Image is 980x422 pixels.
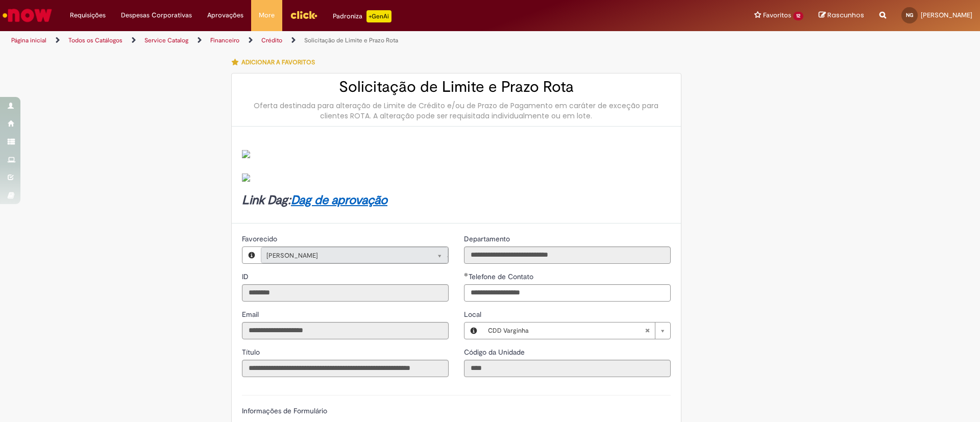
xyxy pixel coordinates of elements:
[144,36,188,44] a: Service Catalog
[242,309,261,319] label: Somente leitura - Email
[464,234,512,244] label: Somente leitura - Departamento
[1,5,54,26] img: ServiceNow
[231,52,321,73] button: Adicionar a Favoritos
[464,234,512,243] span: Somente leitura - Departamento
[819,11,864,20] a: Rascunhos
[906,12,913,18] span: NG
[242,234,279,243] span: Somente leitura - Favorecido
[207,10,243,20] span: Aprovações
[827,10,864,20] span: Rascunhos
[793,12,803,20] span: 12
[242,192,387,208] strong: Link Dag:
[242,310,261,319] span: Somente leitura - Email
[464,272,469,277] span: Obrigatório Preenchido
[921,11,972,19] span: [PERSON_NAME]
[464,310,483,319] span: Local
[242,173,250,182] img: sys_attachment.do
[70,10,106,20] span: Requisições
[8,31,646,50] ul: Trilhas de página
[242,347,262,357] label: Somente leitura - Título
[242,271,251,282] label: Somente leitura - ID
[242,101,671,121] div: Oferta destinada para alteração de Limite de Crédito e/ou de Prazo de Pagamento em caráter de exc...
[242,360,449,377] input: Título
[242,322,449,339] input: Email
[469,272,535,281] span: Telefone de Contato
[242,247,261,263] button: Favorecido, Visualizar este registro Nayanne Mara Silva Gaspar
[241,58,315,66] span: Adicionar a Favoritos
[464,322,483,339] button: Local, Visualizar este registro CDD Varginha
[464,284,671,302] input: Telefone de Contato
[242,406,327,415] label: Informações de Formulário
[242,284,449,302] input: ID
[261,36,282,44] a: Crédito
[242,79,671,95] h2: Solicitação de Limite e Prazo Rota
[121,10,192,20] span: Despesas Corporativas
[242,150,250,158] img: sys_attachment.do
[483,322,670,339] a: CDD VarginhaLimpar campo Local
[763,10,791,20] span: Favoritos
[464,347,527,357] label: Somente leitura - Código da Unidade
[464,246,671,264] input: Departamento
[266,247,422,264] span: [PERSON_NAME]
[261,247,448,263] a: [PERSON_NAME]Limpar campo Favorecido
[640,322,655,339] abbr: Limpar campo Local
[290,7,317,22] img: click_logo_yellow_360x200.png
[68,36,122,44] a: Todos os Catálogos
[210,36,239,44] a: Financeiro
[304,36,398,44] a: Solicitação de Limite e Prazo Rota
[11,36,46,44] a: Página inicial
[242,347,262,357] span: Somente leitura - Título
[259,10,275,20] span: More
[291,192,387,208] a: Dag de aprovação
[464,347,527,357] span: Somente leitura - Código da Unidade
[366,10,391,22] p: +GenAi
[488,322,645,339] span: CDD Varginha
[242,272,251,281] span: Somente leitura - ID
[464,360,671,377] input: Código da Unidade
[333,10,391,22] div: Padroniza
